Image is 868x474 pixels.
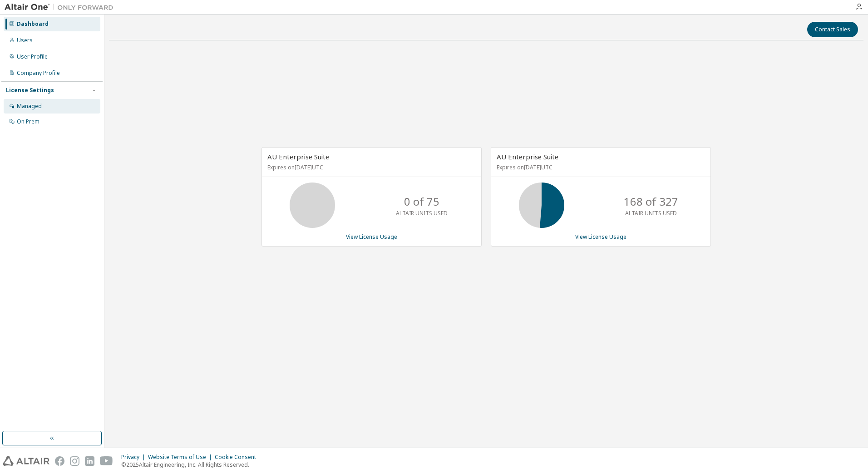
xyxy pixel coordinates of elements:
[17,20,49,28] div: Dashboard
[497,152,558,161] span: AU Enterprise Suite
[267,163,473,171] p: Expires on [DATE] UTC
[346,233,397,241] a: View License Usage
[625,209,677,217] p: ALTAIR UNITS USED
[3,456,49,466] img: altair_logo.svg
[17,53,48,60] div: User Profile
[807,22,858,37] button: Contact Sales
[100,456,113,466] img: youtube.svg
[17,37,33,44] div: Users
[55,456,64,466] img: facebook.svg
[148,454,215,461] div: Website Terms of Use
[497,163,703,171] p: Expires on [DATE] UTC
[17,118,39,125] div: On Prem
[575,233,626,241] a: View License Usage
[17,69,60,77] div: Company Profile
[396,209,448,217] p: ALTAIR UNITS USED
[5,3,118,12] img: Altair One
[70,456,79,466] img: instagram.svg
[85,456,94,466] img: linkedin.svg
[17,103,42,110] div: Managed
[404,194,439,209] p: 0 of 75
[267,152,329,161] span: AU Enterprise Suite
[121,461,261,469] p: © 2025 Altair Engineering, Inc. All Rights Reserved.
[121,454,148,461] div: Privacy
[215,454,261,461] div: Cookie Consent
[6,87,54,94] div: License Settings
[624,194,678,209] p: 168 of 327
